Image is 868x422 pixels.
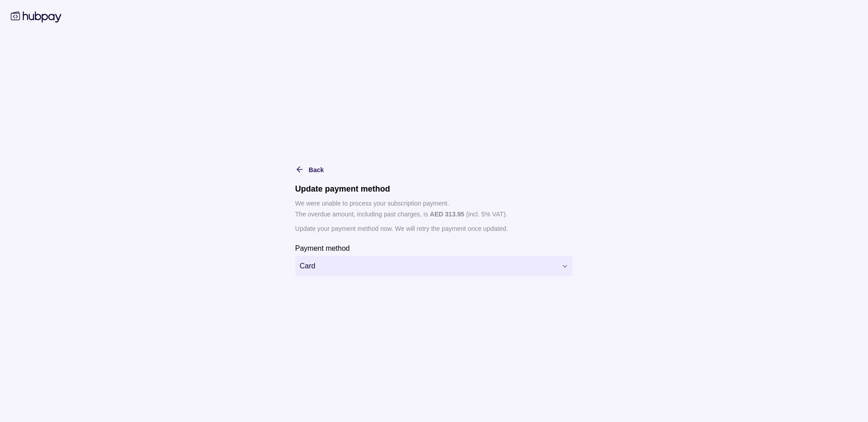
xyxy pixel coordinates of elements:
p: Payment method [295,244,350,252]
p: Update your payment method now. We will retry the payment once updated. [295,224,573,234]
h1: Update payment method [295,184,573,194]
label: Payment method [295,243,350,253]
p: We were unable to process your subscription payment. [295,198,573,208]
p: The overdue amount, including past charges, is (incl. 5% VAT). [295,209,573,219]
p: AED 313.95 [430,211,464,218]
span: Back [309,166,324,173]
button: Back [295,164,324,175]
